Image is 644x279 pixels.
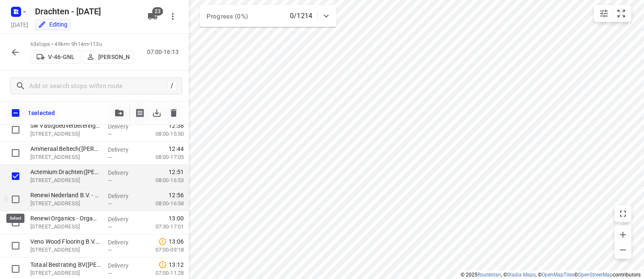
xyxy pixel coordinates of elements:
a: Stadia Maps [507,272,536,278]
div: Progress (0%)0/1214 [200,5,336,27]
p: [STREET_ADDRESS] [30,176,101,185]
p: 63 stops • 49km • 9h14m [30,40,133,48]
p: [STREET_ADDRESS] [30,199,101,208]
p: 08:00-16:53 [142,176,184,185]
p: Actemium Drachten(Jane Van Boven) [30,168,101,176]
p: 07:00-11:28 [142,269,184,277]
span: Select [7,145,24,161]
button: Fit zoom [613,5,630,22]
p: Delivery [108,192,139,200]
span: — [108,247,112,253]
span: — [108,177,112,184]
div: You are currently in edit mode. [38,20,67,29]
span: 113u [90,41,102,47]
div: / [167,81,177,91]
span: Progress (0%) [207,13,248,20]
span: 13:12 [169,260,184,269]
p: [STREET_ADDRESS] [30,269,101,277]
p: Veno Wood Flooring B.V.([PERSON_NAME]) [30,237,101,246]
span: — [108,131,112,137]
input: Add or search stops within route [29,80,167,93]
p: 08:00-15:50 [142,130,184,138]
span: 13:00 [169,214,184,223]
p: Delivery [108,261,139,270]
p: 08:00-17:05 [142,153,184,161]
p: Het Gangboord 49, Drachten [30,130,101,138]
p: Delivery [108,122,139,131]
p: Delivery [108,169,139,177]
span: 23 [152,7,163,16]
svg: Late [158,260,167,269]
p: Delivery [108,215,139,223]
p: Renewi Organics - Orgaworld Drachten([PERSON_NAME]) [30,214,101,223]
p: 1 selected [28,110,55,116]
p: 0/1214 [290,11,312,21]
span: Select [7,121,24,138]
p: Sw Vastgoedverbetering(Geiske De Vries) [30,121,101,130]
button: [PERSON_NAME] [83,50,133,64]
p: Renewi Nederland B.V. - Regio Noord Oost - Drachten - Stuurboord(Renze Kooistra) [30,191,101,199]
span: Download stops [148,105,165,121]
span: — [108,154,112,161]
span: 13:06 [169,237,184,246]
p: 08:00-16:58 [142,199,184,208]
span: Select [7,260,24,277]
p: Delivery [108,238,139,247]
a: OpenStreetMap [578,272,613,278]
p: Totaal Bestrating BV(Lydia Dragt) [30,260,101,269]
p: Delivery [108,145,139,154]
span: — [108,224,112,230]
button: 23 [144,8,161,25]
span: Select [7,237,24,254]
h5: Project date [8,20,32,30]
div: small contained button group [594,5,631,22]
p: 07:30-17:01 [142,223,184,231]
span: Select [7,214,24,231]
button: Map settings [596,5,612,22]
button: Print shipping label [131,105,148,121]
p: [STREET_ADDRESS] [30,246,101,254]
p: Het Gangboord 10, Drachten [30,153,101,161]
p: V-46-GNL [48,54,75,60]
span: — [108,201,112,207]
li: © 2025 , © , © © contributors [461,272,641,278]
span: • [88,41,90,47]
button: More [164,8,181,25]
p: 07:00-16:13 [147,48,182,56]
a: Routetitan [478,272,501,278]
h5: Drachten - [DATE] [32,5,141,18]
p: [STREET_ADDRESS] [30,223,101,231]
span: Select [7,168,24,185]
a: OpenMapTiles [542,272,574,278]
span: 12:51 [169,168,184,176]
span: 12:38 [169,121,184,130]
svg: Late [158,237,167,246]
p: Ammeraal Beltech(Carla Pool) [30,145,101,153]
span: Delete stop [165,105,182,121]
p: [PERSON_NAME] [98,54,129,60]
span: — [108,270,112,276]
span: 12:44 [169,145,184,153]
p: 07:00-09:18 [142,246,184,254]
span: 12:56 [169,191,184,199]
button: V-46-GNL [30,50,81,64]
